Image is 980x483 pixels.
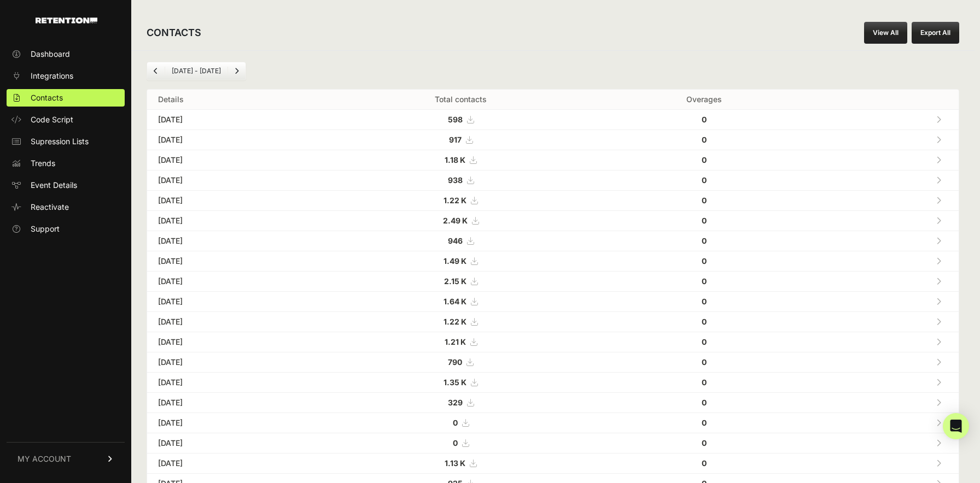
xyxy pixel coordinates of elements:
strong: 598 [448,115,463,124]
strong: 0 [702,155,707,164]
span: Dashboard [31,49,70,60]
span: Trends [31,158,55,169]
a: 1.13 K [445,458,476,468]
strong: 0 [453,418,458,427]
a: 1.64 K [444,297,477,306]
span: Event Details [31,180,77,191]
a: 790 [448,357,473,367]
strong: 0 [702,378,707,387]
strong: 0 [453,438,458,447]
td: [DATE] [147,211,324,231]
li: [DATE] - [DATE] [165,67,227,75]
strong: 1.18 K [445,155,465,164]
img: Retention.com [36,17,97,23]
strong: 0 [702,317,707,326]
a: Code Script [7,111,125,128]
strong: 0 [702,196,707,205]
a: 917 [449,135,472,144]
td: [DATE] [147,272,324,292]
strong: 1.64 K [444,297,466,306]
h2: CONTACTS [147,25,201,40]
strong: 938 [448,175,463,185]
td: [DATE] [147,312,324,332]
a: Dashboard [7,45,125,63]
td: [DATE] [147,130,324,150]
td: [DATE] [147,332,324,352]
a: Reactivate [7,198,125,216]
a: 598 [448,115,474,124]
strong: 0 [702,297,707,306]
a: Support [7,220,125,238]
td: [DATE] [147,393,324,413]
td: [DATE] [147,110,324,130]
td: [DATE] [147,453,324,474]
a: 1.35 K [444,378,477,387]
strong: 1.13 K [445,458,465,468]
th: Total contacts [324,90,598,110]
strong: 0 [702,276,707,286]
td: [DATE] [147,191,324,211]
a: 1.22 K [444,196,477,205]
strong: 0 [702,256,707,266]
td: [DATE] [147,251,324,272]
th: Overages [598,90,811,110]
strong: 0 [702,216,707,225]
a: Next [228,62,246,80]
span: Contacts [31,92,63,103]
a: 1.21 K [445,337,477,346]
strong: 0 [702,357,707,367]
td: [DATE] [147,433,324,453]
a: 938 [448,175,474,185]
span: Supression Lists [31,136,89,147]
strong: 329 [448,398,463,407]
strong: 790 [448,357,462,367]
a: Event Details [7,176,125,194]
strong: 2.15 K [444,276,466,286]
a: Contacts [7,89,125,107]
a: 946 [448,236,474,245]
a: Supression Lists [7,133,125,150]
a: Integrations [7,67,125,85]
a: Previous [147,62,165,80]
a: 2.15 K [444,276,477,286]
a: MY ACCOUNT [7,442,125,475]
strong: 1.49 K [444,256,466,266]
strong: 2.49 K [443,216,468,225]
th: Details [147,90,324,110]
strong: 917 [449,135,462,144]
a: Trends [7,155,125,172]
td: [DATE] [147,170,324,191]
strong: 946 [448,236,463,245]
span: MY ACCOUNT [17,453,71,464]
span: Support [31,223,60,234]
strong: 1.21 K [445,337,466,346]
strong: 0 [702,418,707,427]
strong: 0 [702,175,707,185]
strong: 1.22 K [444,317,466,326]
strong: 0 [702,337,707,346]
a: View All [864,22,907,44]
strong: 1.22 K [444,196,466,205]
a: 1.49 K [444,256,477,266]
strong: 0 [702,236,707,245]
span: Reactivate [31,202,69,213]
strong: 0 [702,135,707,144]
strong: 1.35 K [444,378,466,387]
a: 2.49 K [443,216,479,225]
td: [DATE] [147,292,324,312]
span: Integrations [31,70,73,81]
div: Open Intercom Messenger [943,413,969,439]
a: 1.22 K [444,317,477,326]
strong: 0 [702,398,707,407]
a: 329 [448,398,474,407]
td: [DATE] [147,413,324,433]
td: [DATE] [147,231,324,251]
td: [DATE] [147,373,324,393]
strong: 0 [702,115,707,124]
td: [DATE] [147,352,324,373]
button: Export All [912,22,959,44]
strong: 0 [702,438,707,447]
a: 1.18 K [445,155,476,164]
td: [DATE] [147,150,324,170]
strong: 0 [702,458,707,468]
